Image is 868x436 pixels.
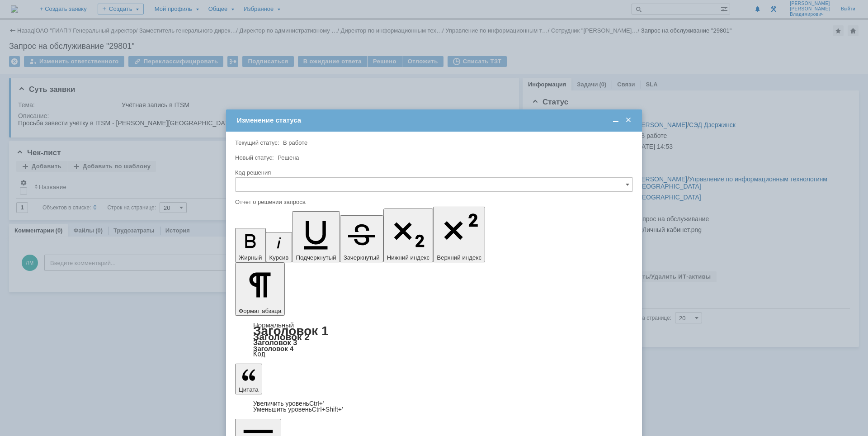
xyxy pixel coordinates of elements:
div: Код решения [235,170,631,175]
label: Новый статус: [235,154,274,161]
span: Формат абзаца [239,308,281,314]
button: Зачеркнутый [340,215,383,262]
span: Свернуть (Ctrl + M) [611,116,620,124]
button: Курсив [266,232,292,262]
span: Цитата [239,386,259,393]
a: Заголовок 2 [253,332,310,342]
button: Верхний индекс [433,207,485,262]
div: Цитата [235,401,633,412]
button: Нижний индекс [383,209,434,262]
span: Курсив [269,254,289,261]
div: Отчет о решении запроса [235,199,631,205]
a: Код [253,350,265,358]
button: Жирный [235,228,266,262]
label: Текущий статус: [235,139,279,146]
a: Заголовок 4 [253,345,293,352]
a: Заголовок 3 [253,338,297,346]
div: Изменение статуса [237,116,633,124]
div: Формат абзаца [235,322,633,357]
span: Верхний индекс [437,254,481,261]
button: Цитата [235,364,262,394]
a: Нормальный [253,321,294,329]
a: Decrease [253,406,343,413]
a: Increase [253,400,324,407]
span: Зачеркнутый [344,254,380,261]
span: В работе [283,139,307,146]
span: Подчеркнутый [296,254,336,261]
span: Ctrl+Shift+' [312,406,343,413]
span: Жирный [239,254,262,261]
span: Ctrl+' [309,400,324,407]
a: Заголовок 1 [253,324,329,338]
button: Формат абзаца [235,262,285,316]
button: Подчеркнутый [292,211,340,262]
span: Нижний индекс [387,254,430,261]
span: Закрыть [624,116,633,124]
span: Решена [278,154,299,161]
